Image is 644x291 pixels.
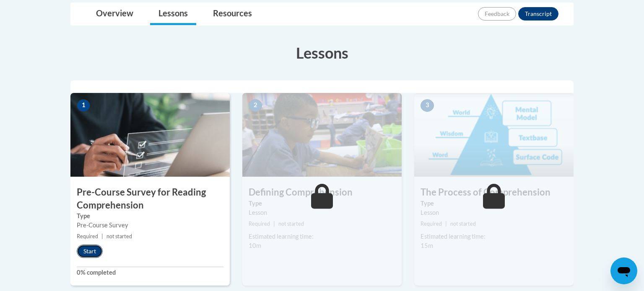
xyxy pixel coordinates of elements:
[421,199,567,208] label: Type
[445,221,447,227] span: |
[70,93,230,177] img: Course Image
[249,242,261,249] span: 10m
[478,7,516,21] button: Feedback
[77,211,223,221] label: Type
[106,233,132,239] span: not started
[70,42,574,63] h3: Lessons
[249,208,395,217] div: Lesson
[77,245,103,258] button: Start
[101,233,103,239] span: |
[273,221,275,227] span: |
[249,221,270,227] span: Required
[77,221,223,230] div: Pre-Course Survey
[88,3,142,25] a: Overview
[518,7,558,21] button: Transcript
[249,232,395,241] div: Estimated learning time:
[249,99,262,112] span: 2
[242,186,402,199] h3: Defining Comprehension
[421,208,567,217] div: Lesson
[77,233,98,239] span: Required
[421,232,567,241] div: Estimated learning time:
[77,99,90,112] span: 1
[249,199,395,208] label: Type
[450,221,476,227] span: not started
[414,186,574,199] h3: The Process of Comprehension
[278,221,304,227] span: not started
[77,268,223,277] label: 0% completed
[421,99,434,112] span: 3
[421,242,433,249] span: 15m
[421,221,442,227] span: Required
[610,258,637,284] iframe: Button to launch messaging window
[414,93,574,177] img: Course Image
[70,186,230,212] h3: Pre-Course Survey for Reading Comprehension
[150,3,196,25] a: Lessons
[205,3,260,25] a: Resources
[242,93,402,177] img: Course Image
